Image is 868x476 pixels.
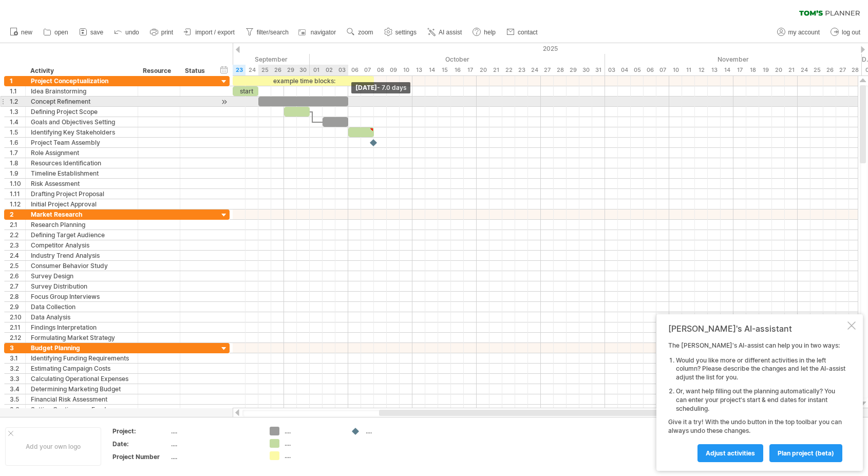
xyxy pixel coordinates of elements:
div: Calculating Operational Expenses [31,374,133,384]
a: save [77,26,106,39]
div: Idea Brainstorming [31,86,133,96]
div: Project Number [112,452,169,461]
div: Tuesday, 23 September 2025 [233,65,246,75]
span: Adjust activities [706,449,755,457]
div: 2.9 [10,302,25,312]
div: Focus Group Interviews [31,292,133,301]
div: 1 [10,76,25,86]
div: Friday, 31 October 2025 [592,65,605,75]
span: help [484,29,496,36]
div: Tuesday, 30 September 2025 [297,65,310,75]
div: Estimating Campaign Costs [31,364,133,373]
div: 3.5 [10,394,25,404]
a: AI assist [425,26,465,39]
div: Thursday, 2 October 2025 [323,65,335,75]
div: Wednesday, 1 October 2025 [310,65,323,75]
a: open [41,26,71,39]
div: 1.10 [10,179,25,188]
div: Monday, 3 November 2025 [605,65,618,75]
div: 2.8 [10,292,25,301]
div: 1.6 [10,138,25,147]
div: Monday, 27 October 2025 [541,65,554,75]
div: Monday, 6 October 2025 [348,65,361,75]
div: 2.3 [10,240,25,250]
div: Survey Design [31,271,133,281]
div: Monday, 10 November 2025 [669,65,682,75]
div: Drafting Project Proposal [31,189,133,199]
a: print [147,26,176,39]
div: 2.12 [10,333,25,342]
div: scroll to activity [219,97,229,107]
div: 2.2 [10,230,25,240]
div: 3.4 [10,384,25,394]
div: Wednesday, 24 September 2025 [246,65,258,75]
li: Or, want help filling out the planning automatically? You can enter your project's start & end da... [676,387,845,413]
div: [DATE] [351,82,410,93]
div: 3.1 [10,353,25,363]
div: Initial Project Approval [31,199,133,209]
div: Wednesday, 12 November 2025 [695,65,708,75]
div: 2.10 [10,312,25,322]
div: 3.6 [10,405,25,414]
div: .... [171,427,257,435]
div: 1.2 [10,97,25,106]
div: 2.4 [10,251,25,260]
div: Project Team Assembly [31,138,133,147]
div: Timeline Establishment [31,168,133,178]
div: Wednesday, 15 October 2025 [438,65,451,75]
div: Date: [112,440,169,448]
div: Project Conceptualization [31,76,133,86]
div: Project: [112,427,169,435]
div: Data Collection [31,302,133,312]
div: Monday, 13 October 2025 [412,65,425,75]
div: 2.11 [10,322,25,332]
div: 1.3 [10,107,25,117]
div: Monday, 29 September 2025 [284,65,297,75]
div: Tuesday, 14 October 2025 [425,65,438,75]
div: Survey Distribution [31,281,133,291]
div: 2.6 [10,271,25,281]
div: Resource [143,66,174,76]
div: Add your own logo [5,427,101,466]
div: Friday, 26 September 2025 [271,65,284,75]
span: my account [788,29,820,36]
div: Concept Refinement [31,97,133,106]
div: Monday, 20 October 2025 [477,65,489,75]
div: Monday, 24 November 2025 [798,65,810,75]
div: Friday, 17 October 2025 [464,65,477,75]
span: save [90,29,103,36]
span: contact [518,29,538,36]
div: 2 [10,210,25,219]
div: Thursday, 16 October 2025 [451,65,464,75]
div: Friday, 3 October 2025 [335,65,348,75]
a: log out [828,26,863,39]
div: Thursday, 9 October 2025 [387,65,400,75]
a: my account [775,26,823,39]
div: Wednesday, 19 November 2025 [759,65,772,75]
div: example time blocks: [233,76,374,86]
div: 2.1 [10,220,25,230]
a: new [7,26,35,39]
div: Friday, 21 November 2025 [785,65,798,75]
div: 3 [10,343,25,353]
span: plan project (beta) [778,449,834,457]
div: Activity [30,66,132,76]
div: Wednesday, 5 November 2025 [631,65,644,75]
div: Consumer Behavior Study [31,261,133,271]
span: import / export [195,29,235,36]
div: Friday, 10 October 2025 [400,65,412,75]
div: 1.1 [10,86,25,96]
div: Goals and Objectives Setting [31,117,133,127]
span: undo [125,29,139,36]
div: Thursday, 6 November 2025 [644,65,656,75]
div: .... [171,440,257,448]
div: Wednesday, 29 October 2025 [567,65,579,75]
div: 2.5 [10,261,25,271]
div: Financial Risk Assessment [31,394,133,404]
div: 1.7 [10,148,25,158]
div: November 2025 [605,54,862,65]
div: Data Analysis [31,312,133,322]
div: Thursday, 13 November 2025 [708,65,721,75]
div: Defining Project Scope [31,107,133,117]
span: filter/search [257,29,289,36]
